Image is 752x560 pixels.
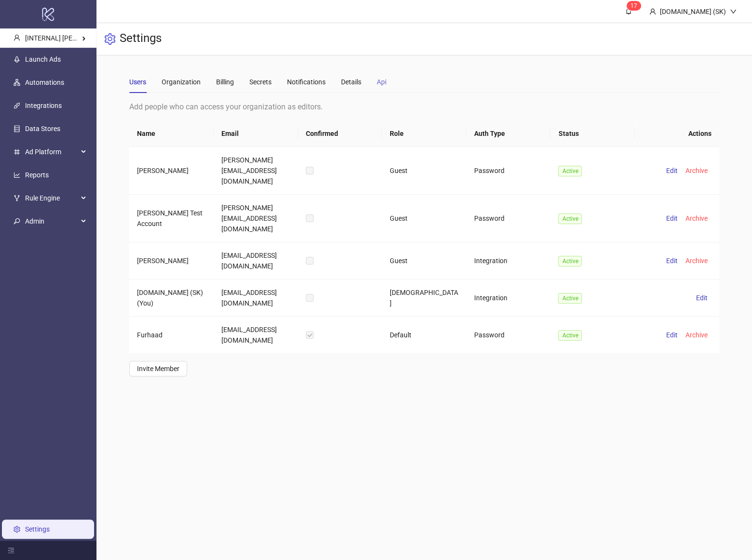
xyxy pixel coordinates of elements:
[120,31,162,47] h3: Settings
[129,317,214,353] td: Furhaad
[730,8,737,15] span: down
[682,255,711,267] button: Archive
[466,280,551,317] td: Integration
[666,257,678,265] span: Edit
[25,171,49,179] a: Reports
[129,77,146,87] div: Users
[382,195,466,242] td: Guest
[25,102,62,109] a: Integrations
[630,2,634,9] span: 1
[382,147,466,195] td: Guest
[214,195,298,242] td: [PERSON_NAME][EMAIL_ADDRESS][DOMAIN_NAME]
[104,33,116,45] span: setting
[692,292,711,304] button: Edit
[682,213,711,224] button: Archive
[662,165,682,176] button: Edit
[656,6,730,17] div: [DOMAIN_NAME] (SK)
[558,256,582,267] span: Active
[249,77,272,87] div: Secrets
[129,147,214,195] td: [PERSON_NAME]
[25,34,135,42] span: [INTERNAL] [PERSON_NAME] Kitchn
[685,331,708,339] span: Archive
[382,242,466,280] td: Guest
[685,167,708,174] span: Archive
[129,361,187,376] button: Invite Member
[214,280,298,317] td: [EMAIL_ADDRESS][DOMAIN_NAME]
[666,331,678,339] span: Edit
[25,79,64,86] a: Automations
[662,213,682,224] button: Edit
[558,330,582,341] span: Active
[137,365,179,373] span: Invite Member
[162,77,201,87] div: Organization
[466,242,551,280] td: Integration
[682,329,711,341] button: Archive
[214,120,298,147] th: Email
[298,120,383,147] th: Confirmed
[216,77,234,87] div: Billing
[25,525,50,533] a: Settings
[634,2,637,9] span: 7
[558,213,582,224] span: Active
[635,120,719,147] th: Actions
[550,120,635,147] th: Status
[129,101,719,113] div: Add people who can access your organization as editors.
[696,294,708,302] span: Edit
[341,77,361,87] div: Details
[14,148,20,155] span: number
[129,120,214,147] th: Name
[685,257,708,265] span: Archive
[14,218,20,225] span: key
[382,120,466,147] th: Role
[25,212,78,231] span: Admin
[662,255,682,267] button: Edit
[466,317,551,353] td: Password
[558,293,582,304] span: Active
[666,214,678,222] span: Edit
[129,280,214,317] td: [DOMAIN_NAME] (SK) (You)
[14,34,20,41] span: user
[8,547,14,554] span: menu-fold
[25,55,61,63] a: Launch Ads
[625,8,632,14] span: bell
[25,142,78,161] span: Ad Platform
[666,167,678,174] span: Edit
[14,195,20,201] span: fork
[466,120,551,147] th: Auth Type
[682,165,711,176] button: Archive
[382,280,466,317] td: [DEMOGRAPHIC_DATA]
[287,77,326,87] div: Notifications
[25,125,60,133] a: Data Stores
[129,242,214,280] td: [PERSON_NAME]
[214,317,298,353] td: [EMAIL_ADDRESS][DOMAIN_NAME]
[627,1,641,11] sup: 17
[685,214,708,222] span: Archive
[558,166,582,176] span: Active
[25,188,78,208] span: Rule Engine
[649,8,656,15] span: user
[466,147,551,195] td: Password
[129,195,214,242] td: [PERSON_NAME] Test Account
[214,242,298,280] td: [EMAIL_ADDRESS][DOMAIN_NAME]
[377,77,386,87] div: Api
[214,147,298,195] td: [PERSON_NAME][EMAIL_ADDRESS][DOMAIN_NAME]
[662,329,682,341] button: Edit
[466,195,551,242] td: Password
[382,317,466,353] td: Default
